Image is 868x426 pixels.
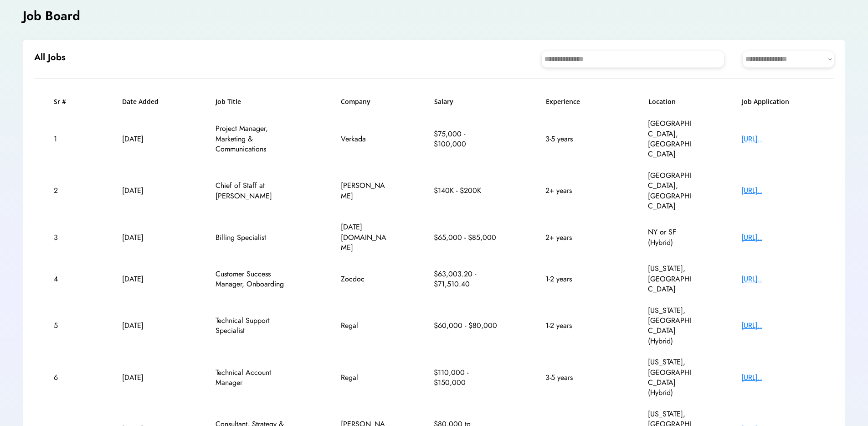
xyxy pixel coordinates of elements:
div: 2+ years [545,186,600,196]
div: $110,000 - $150,000 [434,368,498,388]
div: $65,000 - $85,000 [434,233,498,243]
div: [US_STATE], [GEOGRAPHIC_DATA] (Hybrid) [648,306,693,347]
div: [DATE] [122,186,168,196]
h4: Job Board [23,7,80,25]
div: [US_STATE], [GEOGRAPHIC_DATA] (Hybrid) [648,357,693,398]
div: Zocdoc [341,274,386,284]
div: NY or SF (Hybrid) [648,227,693,248]
div: Technical Support Specialist [216,316,293,336]
div: 1-2 years [545,274,600,284]
div: 6 [54,373,74,383]
div: Chief of Staff at [PERSON_NAME] [216,181,293,201]
div: Customer Success Manager, Onboarding [216,269,293,290]
div: [GEOGRAPHIC_DATA], [GEOGRAPHIC_DATA] [648,171,693,212]
div: 3-5 years [545,373,600,383]
div: 3-5 years [545,134,600,144]
div: 1 [54,134,74,144]
div: [US_STATE], [GEOGRAPHIC_DATA] [648,264,693,294]
div: Regal [341,321,386,331]
div: 2+ years [545,233,600,243]
div: $60,000 - $80,000 [434,321,498,331]
div: Billing Specialist [216,233,293,243]
div: 3 [54,233,74,243]
h6: Sr # [54,97,74,106]
div: [URL].. [741,321,814,331]
h6: Company [341,97,386,106]
div: 1-2 years [545,321,600,331]
div: [DATE][DOMAIN_NAME] [341,222,386,253]
div: [DATE] [122,321,168,331]
div: [GEOGRAPHIC_DATA], [GEOGRAPHIC_DATA] [648,119,693,160]
div: Verkada [341,134,386,144]
h6: Location [648,97,694,106]
h6: Job Application [742,97,815,106]
div: [DATE] [122,233,168,243]
div: Project Manager, Marketing & Communications [216,124,293,154]
div: $63,003.20 - $71,510.40 [434,269,498,290]
div: [PERSON_NAME] [341,181,386,201]
div: [DATE] [122,274,168,284]
div: 5 [54,321,74,331]
div: [DATE] [122,134,168,144]
h6: Salary [434,97,498,106]
div: $75,000 - $100,000 [434,129,498,150]
div: Regal [341,373,386,383]
h6: Date Added [122,97,168,106]
div: [URL].. [741,373,814,383]
div: [URL].. [741,274,814,284]
div: $140K - $200K [434,186,498,196]
div: 4 [54,274,74,284]
h6: All Jobs [34,51,66,64]
div: [URL].. [741,233,814,243]
div: Technical Account Manager [216,368,293,388]
h6: Job Title [216,97,241,106]
div: [DATE] [122,373,168,383]
div: [URL].. [741,186,814,196]
div: 2 [54,186,74,196]
div: [URL].. [741,134,814,144]
h6: Experience [546,97,601,106]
